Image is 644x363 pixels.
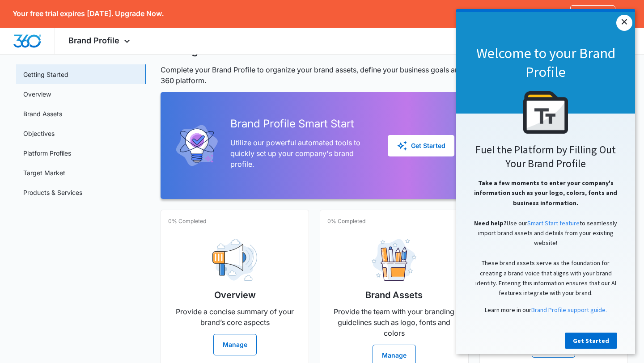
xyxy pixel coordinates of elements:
a: Platform Profiles [23,148,71,158]
h2: Brand Assets [365,288,423,302]
p: Provide the team with your branding guidelines such as logo, fonts and colors [327,306,461,338]
span: Brand Profile [68,36,119,45]
p: Provide a concise summary of your brand’s core aspects [168,306,301,328]
p: 0% Completed [168,217,206,225]
a: Getting Started [23,70,68,79]
a: Products & Services [23,188,82,197]
a: Brand Assets [23,109,62,118]
button: Get Started [388,135,454,156]
p: Your free trial expires [DATE]. Upgrade Now. [13,9,164,18]
p: 0% Completed [327,217,365,225]
a: Target Market [23,168,65,177]
a: Brand Profile support guide. [75,297,151,305]
span: Take a few moments to enter your company's information such as your logo, colors, fonts and busin... [18,170,161,198]
a: Get Started [109,324,161,340]
div: Get Started [397,140,445,151]
a: Close modal [160,6,176,22]
p: Complete your Brand Profile to organize your brand assets, define your business goals and take ad... [161,64,628,86]
p: Learn more in our [9,296,170,306]
span: Use our to seamlessly import brand assets and details from your existing website! [22,210,161,238]
a: Upgrade [570,5,615,22]
h2: Overview [214,288,256,302]
span: These brand assets serve as the foundation for creating a brand voice that aligns with your brand... [19,250,160,288]
a: Overview [23,89,51,99]
h2: Brand Profile Smart Start [230,116,373,132]
h2: Fuel the Platform by Filling Out Your Brand Profile [9,134,170,161]
a: Smart Start feature [71,210,123,218]
span: Need help? [18,210,51,218]
button: Manage [213,334,257,355]
a: Objectives [23,129,55,138]
div: Brand Profile [55,28,146,54]
p: Utilize our powerful automated tools to quickly set up your company's brand profile. [230,137,373,169]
